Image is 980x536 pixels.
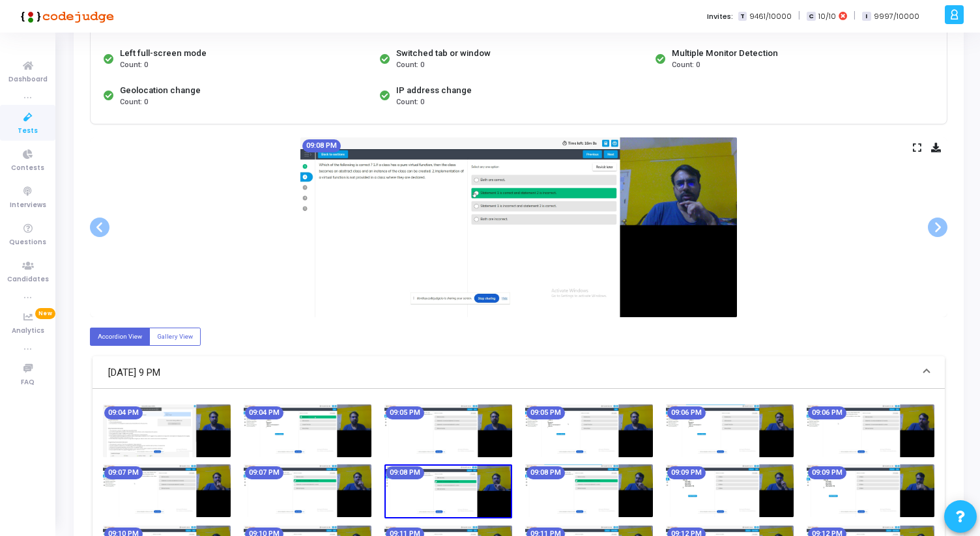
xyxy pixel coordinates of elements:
span: 9997/10000 [874,11,919,22]
img: screenshot-1757259316850.jpeg [384,404,512,457]
mat-chip: 09:05 PM [526,406,565,419]
mat-chip: 09:08 PM [386,466,424,479]
img: screenshot-1757259286742.jpeg [244,404,371,457]
img: screenshot-1757259496778.jpeg [300,137,737,317]
img: screenshot-1757259557387.jpeg [666,464,794,517]
img: screenshot-1757259496778.jpeg [384,464,512,518]
mat-chip: 09:06 PM [667,406,706,419]
span: Count: 0 [120,97,148,108]
mat-chip: 09:09 PM [808,466,846,479]
img: screenshot-1757259406704.jpeg [807,404,934,457]
mat-chip: 09:04 PM [245,406,283,419]
img: screenshot-1757259346704.jpeg [525,404,653,457]
div: IP address change [396,84,472,97]
div: Switched tab or window [396,47,491,60]
img: logo [16,3,114,29]
mat-chip: 09:06 PM [808,406,846,419]
img: screenshot-1757259376804.jpeg [666,404,794,457]
span: Tests [18,126,38,137]
div: Geolocation change [120,84,201,97]
span: 9461/10000 [749,11,792,22]
img: screenshot-1757259466469.jpeg [244,464,371,517]
label: Accordion View [90,328,150,345]
img: screenshot-1757259436808.jpeg [103,464,231,517]
span: Count: 0 [396,97,424,108]
span: Interviews [10,200,46,211]
label: Gallery View [149,328,201,345]
div: Multiple Monitor Detection [672,47,778,60]
span: I [862,12,871,21]
div: Left full-screen mode [120,47,207,60]
mat-chip: 09:04 PM [104,406,143,419]
mat-chip: 09:08 PM [302,139,341,152]
mat-chip: 09:09 PM [667,466,706,479]
span: | [854,9,856,23]
span: Dashboard [8,74,48,85]
mat-panel-title: [DATE] 9 PM [108,365,914,380]
span: | [798,9,800,23]
mat-chip: 09:07 PM [104,466,143,479]
span: C [807,12,815,21]
span: Candidates [7,274,49,285]
span: T [738,12,747,21]
span: Count: 0 [396,60,424,71]
span: Count: 0 [120,60,148,71]
img: screenshot-1757259526845.jpeg [525,464,653,517]
span: 10/10 [818,11,836,22]
span: Count: 0 [672,60,700,71]
span: Contests [11,163,44,174]
img: screenshot-1757259256693.jpeg [103,404,231,457]
span: FAQ [21,377,35,388]
span: Analytics [12,326,44,337]
label: Invites: [707,11,733,22]
mat-chip: 09:07 PM [245,466,283,479]
mat-chip: 09:08 PM [526,466,565,479]
img: screenshot-1757259586443.jpeg [807,464,934,517]
span: New [35,308,55,319]
mat-chip: 09:05 PM [386,406,424,419]
span: Questions [9,237,46,248]
mat-expansion-panel-header: [DATE] 9 PM [93,356,945,389]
